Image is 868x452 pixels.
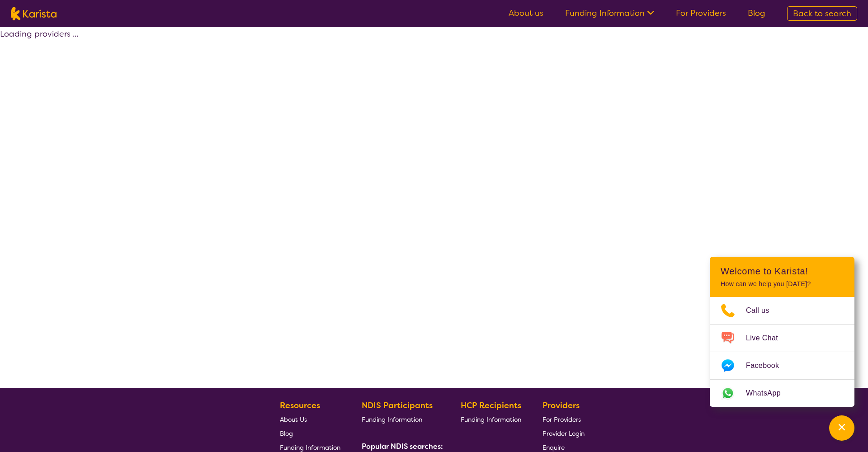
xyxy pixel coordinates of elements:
span: For Providers [542,415,581,424]
span: WhatsApp [746,386,792,400]
span: Live Chat [746,331,789,345]
a: Web link opens in a new tab. [710,380,854,407]
a: Funding Information [565,8,654,19]
span: Facebook [746,359,790,372]
b: HCP Recipients [461,400,521,411]
h2: Welcome to Karista! [721,266,844,277]
span: Provider Login [542,429,585,438]
a: For Providers [542,412,585,426]
a: Funding Information [461,412,521,426]
p: How can we help you [DATE]? [721,280,844,288]
b: Resources [280,400,320,411]
img: Karista logo [11,7,57,20]
b: NDIS Participants [362,400,433,411]
span: Back to search [793,8,851,19]
a: Provider Login [542,426,585,440]
a: Back to search [787,6,857,21]
a: About Us [280,412,340,426]
span: Funding Information [362,415,422,424]
span: Enquire [542,443,565,452]
a: About us [509,8,543,19]
a: For Providers [676,8,726,19]
ul: Choose channel [710,297,854,407]
a: Blog [748,8,765,19]
span: Funding Information [461,415,521,424]
a: Blog [280,426,340,440]
a: Funding Information [362,412,439,426]
span: Call us [746,304,780,317]
span: Blog [280,429,293,438]
span: About Us [280,415,307,424]
button: Channel Menu [829,415,854,441]
b: Popular NDIS searches: [362,442,443,451]
div: Channel Menu [710,257,854,407]
span: Funding Information [280,443,340,452]
b: Providers [542,400,580,411]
